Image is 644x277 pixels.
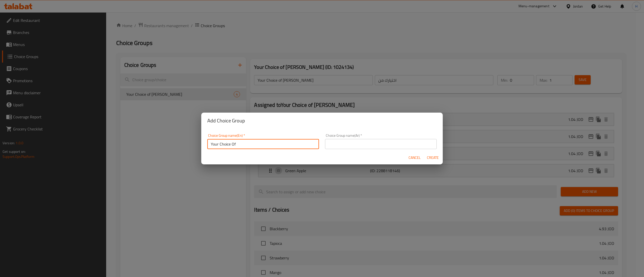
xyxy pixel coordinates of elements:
[325,139,437,149] input: Please enter Choice Group name(ar)
[407,153,423,162] button: Cancel
[207,117,437,125] h2: Add Choice Group
[427,155,439,161] span: Create
[207,139,319,149] input: Please enter Choice Group name(en)
[409,155,421,161] span: Cancel
[425,153,441,162] button: Create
